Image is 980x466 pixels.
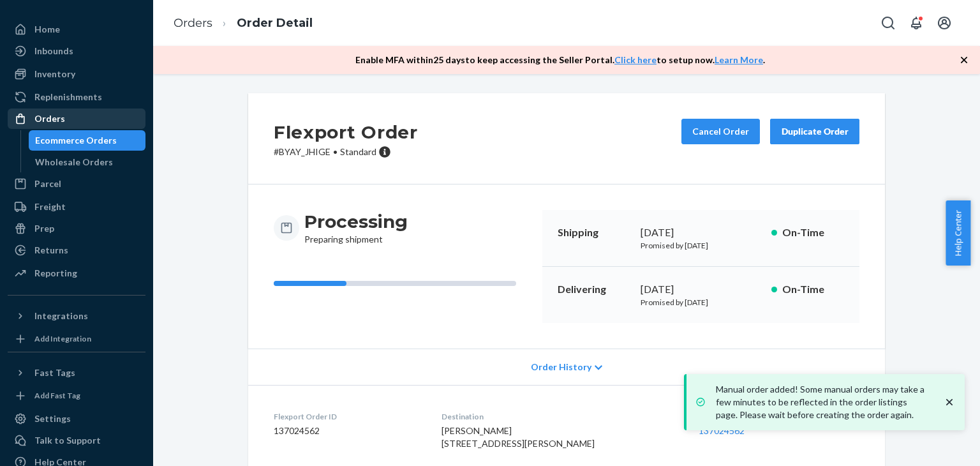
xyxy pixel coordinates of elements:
a: Click here [614,54,657,65]
span: • [333,146,338,157]
button: Help Center [946,200,970,266]
div: Integrations [34,310,88,322]
a: Orders [174,16,212,30]
a: 137024562 [699,425,745,436]
a: Settings [8,409,145,429]
a: Order Detail [237,16,313,30]
p: Promised by [DATE] [641,297,761,308]
a: Orders [8,109,145,129]
div: Parcel [34,177,61,190]
a: Reporting [8,263,145,283]
p: On-Time [782,282,844,297]
a: Inbounds [8,41,145,61]
a: Home [8,19,145,40]
div: Fast Tags [34,366,75,379]
div: Add Fast Tag [34,390,80,401]
svg: close toast [943,396,956,409]
div: Replenishments [34,91,102,103]
span: Standard [340,146,376,157]
div: Ecommerce Orders [35,134,117,147]
div: Orders [34,112,65,125]
dt: Flexport Order ID [274,411,421,422]
div: Reporting [34,267,77,280]
div: Add Integration [34,333,91,344]
button: Duplicate Order [770,119,859,144]
div: [DATE] [641,282,761,297]
a: Ecommerce Orders [29,130,146,151]
a: Replenishments [8,87,145,107]
p: Shipping [558,225,630,240]
span: Order History [531,361,591,373]
p: Manual order added! Some manual orders may take a few minutes to be reflected in the order listin... [716,383,930,421]
a: Freight [8,197,145,217]
p: Promised by [DATE] [641,240,761,251]
p: On-Time [782,225,844,240]
button: Open account menu [932,10,957,36]
div: Freight [34,200,66,213]
button: Integrations [8,306,145,326]
a: Add Fast Tag [8,388,145,403]
h3: Processing [304,210,408,233]
dt: Destination [442,411,679,422]
div: Home [34,23,60,36]
a: Learn More [715,54,763,65]
button: Open Search Box [875,10,901,36]
div: Inbounds [34,45,73,57]
a: Wholesale Orders [29,152,146,172]
button: Open notifications [903,10,929,36]
a: Inventory [8,64,145,84]
button: Fast Tags [8,363,145,383]
dd: 137024562 [274,425,421,437]
div: Returns [34,244,68,257]
a: Add Integration [8,331,145,347]
ol: breadcrumbs [163,4,323,42]
div: Inventory [34,68,75,80]
div: Settings [34,412,71,425]
a: Returns [8,240,145,260]
div: [DATE] [641,225,761,240]
div: Talk to Support [34,434,101,447]
div: Prep [34,222,54,235]
a: Parcel [8,174,145,194]
p: Enable MFA within 25 days to keep accessing the Seller Portal. to setup now. . [355,54,765,66]
div: Duplicate Order [781,125,849,138]
div: Wholesale Orders [35,156,113,169]
h2: Flexport Order [274,119,418,146]
p: # BYAY_JHIGE [274,146,418,158]
span: [PERSON_NAME] [STREET_ADDRESS][PERSON_NAME] [442,425,595,449]
button: Cancel Order [681,119,760,144]
div: Preparing shipment [304,210,408,246]
p: Delivering [558,282,630,297]
a: Prep [8,218,145,239]
a: Talk to Support [8,430,145,451]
